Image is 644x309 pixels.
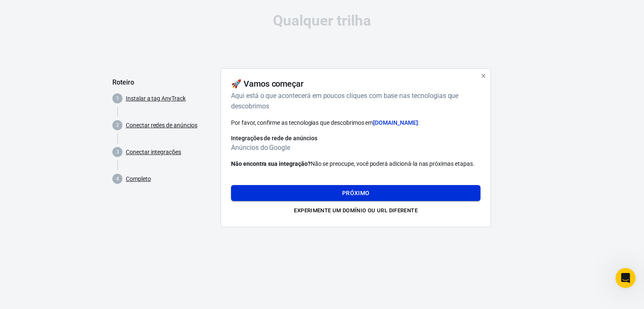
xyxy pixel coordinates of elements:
[231,204,480,217] button: Experimente um domínio ou URL diferente
[273,12,371,29] font: Qualquer trilha
[231,135,317,142] font: Integrações de rede de anúncios
[418,119,419,126] font: :
[126,149,181,155] font: Conectar integrações
[231,160,311,167] font: Não encontra sua integração?
[116,122,119,128] text: 2
[126,95,186,102] font: Instalar a tag AnyTrack
[615,268,636,288] iframe: Chat ao vivo do Intercom
[294,207,418,214] font: Experimente um domínio ou URL diferente
[126,94,186,103] a: Instalar a tag AnyTrack
[116,95,119,101] text: 1
[231,185,480,201] button: Próximo
[126,175,151,183] a: Completo
[112,78,134,86] font: Roteiro
[126,122,197,129] font: Conectar redes de anúncios
[231,79,304,89] font: 🚀 Vamos começar
[231,144,290,152] font: Anúncios do Google
[231,119,373,126] font: Por favor, confirme as tecnologias que descobrimos em
[373,119,418,126] font: [DOMAIN_NAME]
[126,175,151,182] font: Completo
[126,121,197,130] a: Conectar redes de anúncios
[116,176,119,182] text: 4
[311,160,475,167] font: Não se preocupe, você poderá adicioná-la nas próximas etapas.
[116,149,119,155] text: 3
[231,92,458,110] font: Aqui está o que acontecerá em poucos cliques com base nas tecnologias que descobrimos
[342,190,370,196] font: Próximo
[126,148,181,157] a: Conectar integrações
